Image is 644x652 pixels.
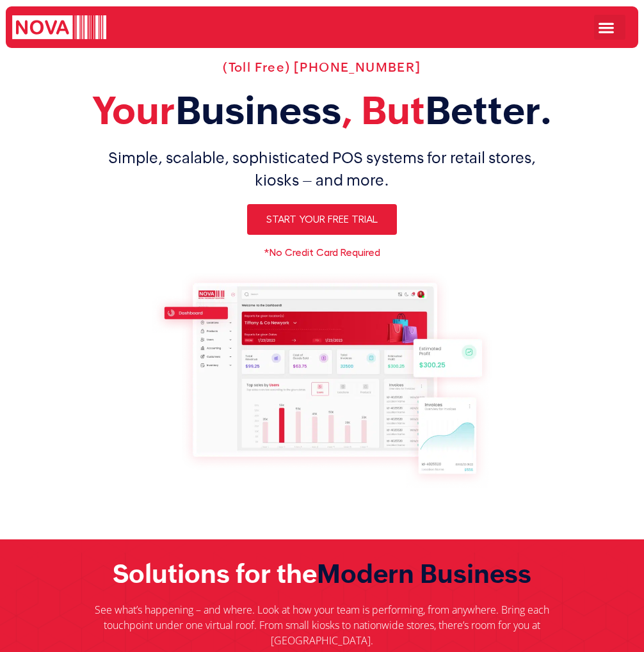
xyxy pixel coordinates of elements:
[6,248,638,258] h6: *No Credit Card Required
[6,147,638,191] h1: Simple, scalable, sophisticated POS systems for retail stores, kiosks – and more.
[6,60,638,75] h2: (Toll Free) [PHONE_NUMBER]
[6,88,638,134] h2: Your , But
[175,88,341,132] span: Business
[317,559,531,589] span: Modern Business
[12,15,106,42] img: logo white
[266,214,378,225] span: Start Your Free Trial
[594,15,625,40] div: Menu Toggle
[83,602,562,648] p: See what’s happening – and where. Look at how your team is performing, from anywhere. Bring each ...
[6,559,638,589] h2: Solutions for the
[425,88,552,132] span: Better.
[247,204,397,235] a: Start Your Free Trial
